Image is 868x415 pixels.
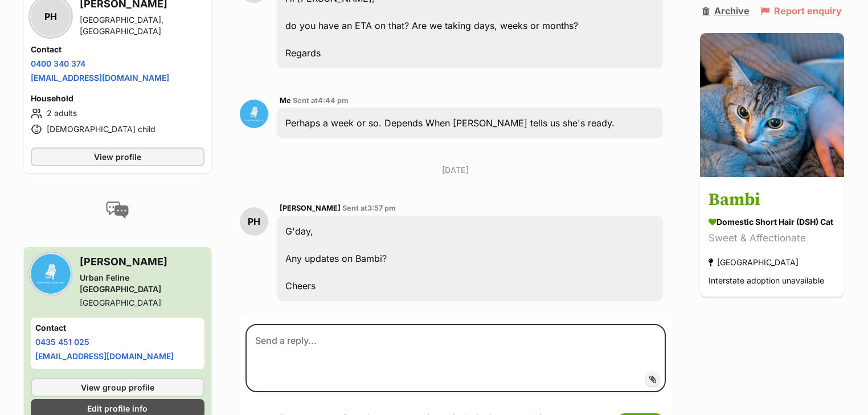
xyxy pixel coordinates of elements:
div: G'day, Any updates on Bambi? Cheers [277,216,663,301]
span: Me [280,96,291,105]
p: [DATE] [240,164,672,176]
a: [EMAIL_ADDRESS][DOMAIN_NAME] [31,73,169,83]
a: 0400 340 374 [31,59,85,68]
li: 2 adults [31,106,204,120]
span: Interstate adoption unavailable [709,276,824,286]
div: PH [240,207,268,236]
h4: Household [31,93,204,104]
div: [GEOGRAPHIC_DATA] [80,297,204,309]
span: Sent at [293,96,349,105]
span: 4:44 pm [318,96,349,105]
li: [DEMOGRAPHIC_DATA] child [31,122,204,136]
img: Daniel Lewis profile pic [240,100,268,128]
div: [GEOGRAPHIC_DATA], [GEOGRAPHIC_DATA] [80,14,204,37]
h4: Contact [35,322,200,334]
img: Urban Feline Australia profile pic [31,254,71,294]
div: Domestic Short Hair (DSH) Cat [709,216,836,228]
span: View profile [94,151,141,163]
a: [EMAIL_ADDRESS][DOMAIN_NAME] [35,351,174,361]
a: Report enquiry [760,6,842,16]
a: Bambi Domestic Short Hair (DSH) Cat Sweet & Affectionate [GEOGRAPHIC_DATA] Interstate adoption un... [700,179,844,297]
a: Archive [702,6,750,16]
span: [PERSON_NAME] [280,204,341,212]
span: View group profile [81,381,154,393]
span: 3:57 pm [367,204,396,212]
div: Perhaps a week or so. Depends When [PERSON_NAME] tells us she's ready. [277,108,663,138]
h3: Bambi [709,188,836,213]
span: Sent at [342,204,396,212]
a: 0435 451 025 [35,337,89,347]
div: Urban Feline [GEOGRAPHIC_DATA] [80,272,204,295]
h4: Contact [31,44,204,55]
img: Bambi [700,33,844,177]
a: View group profile [31,378,204,397]
span: Edit profile info [87,402,148,414]
img: conversation-icon-4a6f8262b818ee0b60e3300018af0b2d0b884aa5de6e9bcb8d3d4eeb1a70a7c4.svg [106,202,129,219]
a: View profile [31,147,204,166]
div: Sweet & Affectionate [709,231,836,246]
h3: [PERSON_NAME] [80,254,204,270]
div: [GEOGRAPHIC_DATA] [709,255,799,270]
